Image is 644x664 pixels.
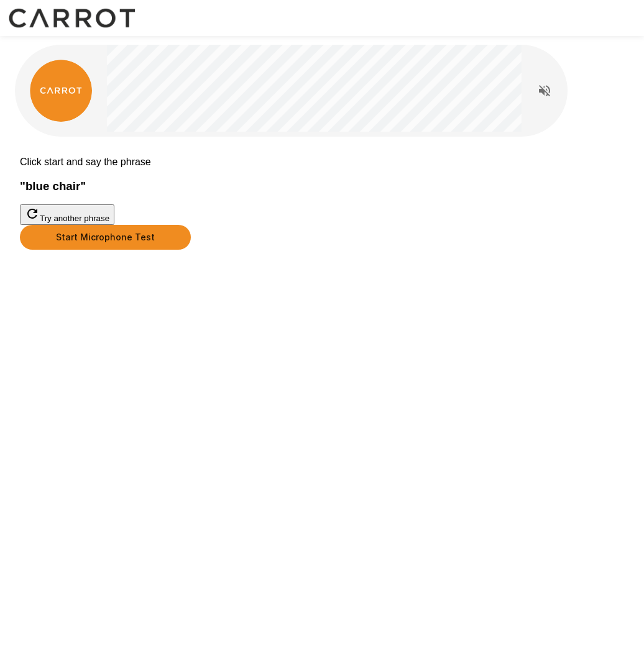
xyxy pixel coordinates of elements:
[20,204,114,225] button: Try another phrase
[20,180,624,193] h3: " blue chair "
[20,157,624,168] p: Click start and say the phrase
[532,78,557,103] button: Read questions aloud
[30,60,92,122] img: carrot_logo.png
[20,225,191,250] button: Start Microphone Test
